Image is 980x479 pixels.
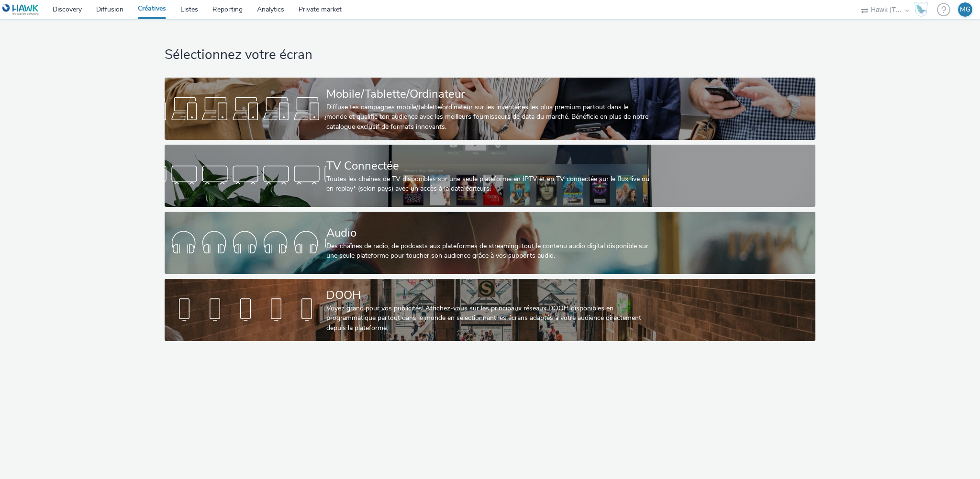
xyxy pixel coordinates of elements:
[326,287,650,304] div: DOOH
[165,145,816,207] a: TV ConnectéeToutes les chaines de TV disponibles sur une seule plateforme en IPTV et en TV connec...
[2,4,39,16] img: undefined Logo
[326,103,650,132] div: Diffuse tes campagnes mobile/tablette/ordinateur sur les inventaires les plus premium partout dan...
[165,279,816,341] a: DOOHVoyez grand pour vos publicités! Affichez-vous sur les principaux réseaux DOOH disponibles en...
[326,86,650,103] div: Mobile/Tablette/Ordinateur
[326,158,650,174] div: TV Connectée
[326,241,650,261] div: Des chaînes de radio, de podcasts aux plateformes de streaming: tout le contenu audio digital dis...
[165,78,816,140] a: Mobile/Tablette/OrdinateurDiffuse tes campagnes mobile/tablette/ordinateur sur les inventaires le...
[326,304,650,333] div: Voyez grand pour vos publicités! Affichez-vous sur les principaux réseaux DOOH disponibles en pro...
[914,2,928,17] img: Hawk Academy
[165,46,816,64] h1: Sélectionnez votre écran
[165,212,816,274] a: AudioDes chaînes de radio, de podcasts aux plateformes de streaming: tout le contenu audio digita...
[914,2,932,17] a: Hawk Academy
[960,2,970,17] div: MG
[326,174,650,194] div: Toutes les chaines de TV disponibles sur une seule plateforme en IPTV et en TV connectée sur le f...
[326,225,650,241] div: Audio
